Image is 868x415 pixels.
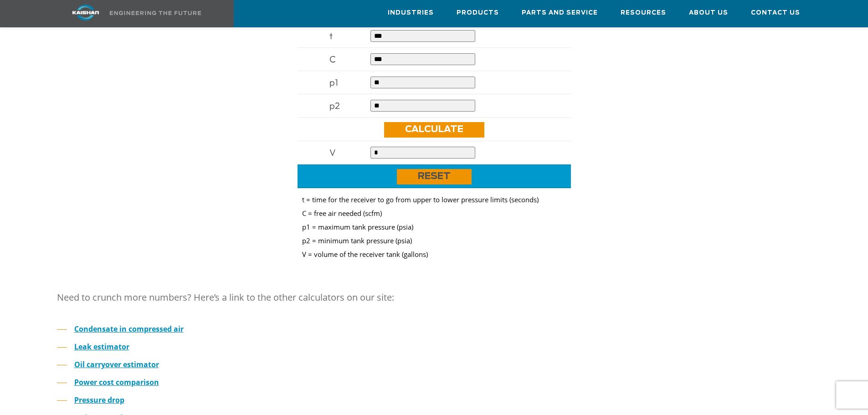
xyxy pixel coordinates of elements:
[689,0,728,25] a: About Us
[74,324,184,334] a: Condensate in compressed air
[457,8,499,18] span: Products
[302,193,566,261] p: t = time for the receiver to go from upper to lower pressure limits (seconds) C = free air needed...
[74,377,159,387] a: Power cost comparison
[74,359,159,369] a: Oil carryover estimator
[74,342,129,352] a: Leak estimator
[397,169,472,184] a: Reset
[329,100,340,111] span: p2
[329,147,336,158] span: V
[110,11,201,15] img: Engineering the future
[457,0,499,25] a: Products
[388,0,434,25] a: Industries
[751,0,800,25] a: Contact Us
[522,0,598,25] a: Parts and Service
[51,5,120,20] img: kaishan logo
[74,395,124,405] a: Pressure drop
[384,122,484,138] a: Calculate
[621,0,666,25] a: Resources
[689,8,728,18] span: About Us
[522,8,598,18] span: Parts and Service
[329,30,333,41] span: t
[751,8,800,18] span: Contact Us
[621,8,666,18] span: Resources
[388,8,434,18] span: Industries
[329,53,336,65] span: C
[329,77,338,88] span: p1
[57,288,812,307] p: Need to crunch more numbers? Here’s a link to the other calculators on our site:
